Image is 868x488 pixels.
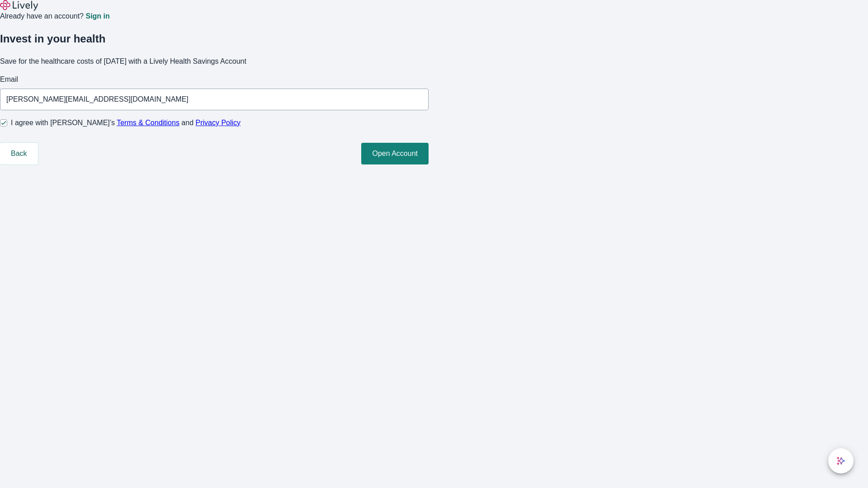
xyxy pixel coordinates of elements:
button: Open Account [361,143,429,164]
a: Sign in [85,13,109,20]
a: Privacy Policy [196,119,241,127]
svg: Lively AI Assistant [836,456,845,465]
button: chat [828,448,854,474]
a: Terms & Conditions [117,119,179,127]
span: I agree with [PERSON_NAME]’s and [11,117,241,128]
